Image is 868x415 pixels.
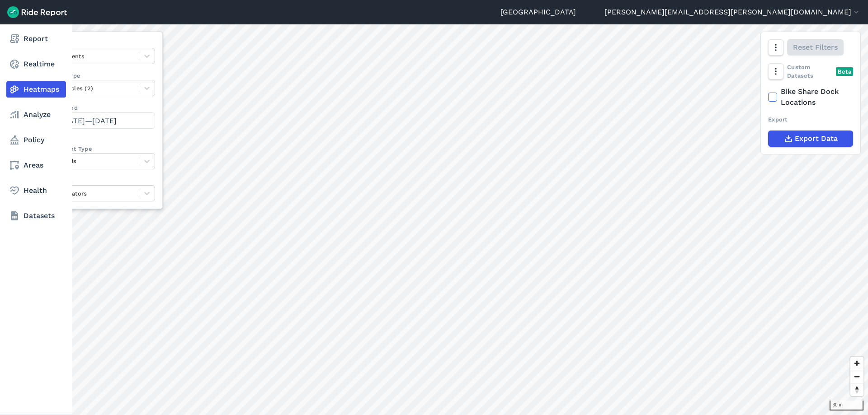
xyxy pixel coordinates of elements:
[6,107,66,123] a: Analyze
[44,103,155,112] label: Data Period
[7,6,67,18] img: Ride Report
[604,7,861,18] button: [PERSON_NAME][EMAIL_ADDRESS][PERSON_NAME][DOMAIN_NAME]
[6,31,66,47] a: Report
[850,383,863,396] button: Reset bearing to north
[768,131,853,147] button: Export Data
[44,145,155,153] label: Curb Event Type
[44,71,155,80] label: Vehicle Type
[29,24,868,415] canvas: Map
[850,357,863,370] button: Zoom in
[795,133,838,144] span: Export Data
[787,39,844,56] button: Reset Filters
[6,132,66,148] a: Policy
[6,157,66,173] a: Areas
[6,208,66,224] a: Datasets
[44,112,155,129] button: [DATE]—[DATE]
[768,63,853,80] div: Custom Datasets
[768,115,853,124] div: Export
[6,182,66,199] a: Health
[830,401,863,410] div: 30 m
[61,117,117,125] span: [DATE]—[DATE]
[44,177,155,185] label: Operators
[850,370,863,383] button: Zoom out
[6,56,66,72] a: Realtime
[768,86,853,108] label: Bike Share Dock Locations
[836,67,853,76] div: Beta
[793,42,838,53] span: Reset Filters
[6,81,66,98] a: Heatmaps
[44,39,155,48] label: Data Type
[500,7,576,18] a: [GEOGRAPHIC_DATA]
